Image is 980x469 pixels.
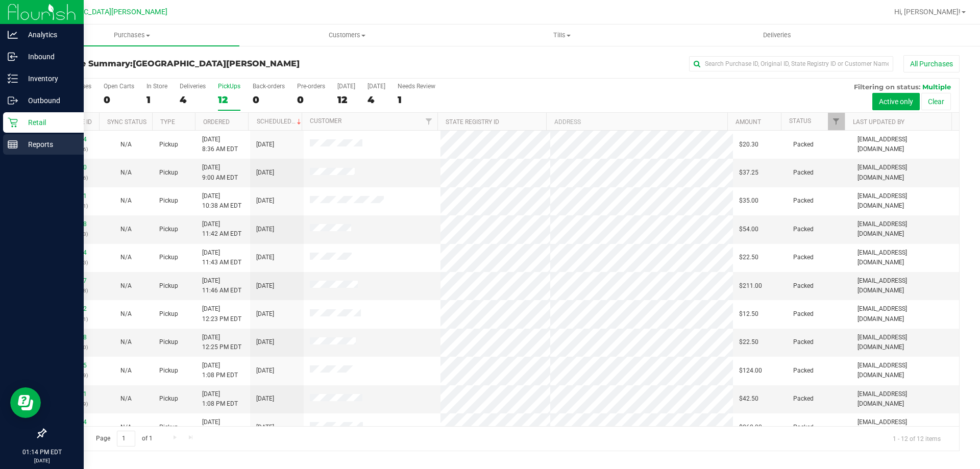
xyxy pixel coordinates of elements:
[120,225,132,234] button: N/A
[159,309,178,319] span: Pickup
[5,448,79,457] p: 01:14 PM EDT
[739,394,758,404] span: $42.50
[8,52,18,62] inline-svg: Inbound
[120,168,132,178] button: N/A
[58,305,87,312] a: 11822732
[120,366,132,376] button: N/A
[793,196,814,206] span: Packed
[87,431,161,447] span: Page of 1
[793,309,814,319] span: Packed
[670,24,885,46] a: Deliveries
[421,113,437,130] a: Filter
[120,282,132,289] span: Not Applicable
[885,431,949,446] span: 1 - 12 of 12 items
[202,163,238,182] span: [DATE] 9:00 AM EDT
[921,93,951,110] button: Clear
[120,395,132,402] span: Not Applicable
[120,424,132,431] span: Not Applicable
[58,249,87,256] a: 11822454
[41,8,167,16] span: [GEOGRAPHIC_DATA][PERSON_NAME]
[120,169,132,176] span: Not Applicable
[256,253,274,262] span: [DATE]
[18,72,79,85] p: Inventory
[857,361,953,380] span: [EMAIL_ADDRESS][DOMAIN_NAME]
[120,197,132,204] span: Not Applicable
[310,117,341,125] a: Customer
[739,196,758,206] span: $35.00
[793,394,814,404] span: Packed
[117,431,135,447] input: 1
[256,225,274,234] span: [DATE]
[24,24,239,46] a: Purchases
[793,337,814,347] span: Packed
[202,219,241,239] span: [DATE] 11:42 AM EDT
[8,30,18,40] inline-svg: Analytics
[367,83,385,90] div: [DATE]
[689,56,893,71] input: Search Purchase ID, Original ID, State Registry ID or Customer Name...
[159,225,178,234] span: Pickup
[104,94,134,106] div: 0
[454,24,669,46] a: Tills
[159,423,178,432] span: Pickup
[739,309,758,319] span: $12.50
[903,55,960,72] button: All Purchases
[18,94,79,107] p: Outbound
[159,366,178,376] span: Pickup
[793,253,814,262] span: Packed
[256,281,274,291] span: [DATE]
[828,113,845,130] a: Filter
[736,118,761,126] a: Amount
[58,192,87,200] a: 11821961
[107,118,146,126] a: Sync Status
[120,309,132,319] button: N/A
[793,423,814,432] span: Packed
[894,8,961,16] span: Hi, [PERSON_NAME]!
[857,333,953,352] span: [EMAIL_ADDRESS][DOMAIN_NAME]
[202,191,241,211] span: [DATE] 10:38 AM EDT
[104,83,134,90] div: Open Carts
[120,394,132,404] button: N/A
[793,168,814,178] span: Packed
[337,94,355,106] div: 12
[872,93,920,110] button: Active only
[256,309,274,319] span: [DATE]
[857,219,953,239] span: [EMAIL_ADDRESS][DOMAIN_NAME]
[202,304,241,324] span: [DATE] 12:23 PM EDT
[180,83,206,90] div: Deliveries
[446,118,499,126] a: State Registry ID
[18,116,79,129] p: Retail
[58,362,87,369] a: 11822825
[739,168,758,178] span: $37.25
[159,281,178,291] span: Pickup
[202,248,241,267] span: [DATE] 11:43 AM EDT
[793,225,814,234] span: Packed
[793,281,814,291] span: Packed
[5,457,79,464] p: [DATE]
[120,141,132,148] span: Not Applicable
[120,423,132,432] button: N/A
[256,394,274,404] span: [DATE]
[857,304,953,324] span: [EMAIL_ADDRESS][DOMAIN_NAME]
[789,117,811,125] a: Status
[857,135,953,154] span: [EMAIL_ADDRESS][DOMAIN_NAME]
[854,83,920,91] span: Filtering on status:
[202,135,238,154] span: [DATE] 8:36 AM EDT
[793,140,814,150] span: Packed
[297,83,325,90] div: Pre-orders
[45,59,350,68] h3: Purchase Summary:
[120,140,132,150] button: N/A
[256,140,274,150] span: [DATE]
[120,281,132,291] button: N/A
[159,253,178,262] span: Pickup
[239,24,454,46] a: Customers
[455,31,669,40] span: Tills
[159,196,178,206] span: Pickup
[857,389,953,409] span: [EMAIL_ADDRESS][DOMAIN_NAME]
[739,366,762,376] span: $124.00
[793,366,814,376] span: Packed
[120,310,132,317] span: Not Applicable
[398,94,435,106] div: 1
[853,118,904,126] a: Last Updated By
[240,31,454,40] span: Customers
[58,136,87,143] a: 11821254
